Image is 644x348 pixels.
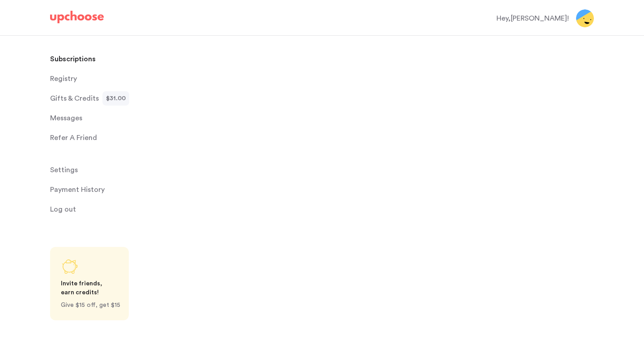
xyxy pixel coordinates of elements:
[50,70,77,88] span: Registry
[50,109,179,127] a: Messages
[50,200,179,218] a: Log out
[50,89,179,107] a: Gifts & Credits$31.00
[496,13,569,24] div: Hey, [PERSON_NAME] !
[50,109,82,127] span: Messages
[50,129,97,147] p: Refer A Friend
[50,129,179,147] a: Refer A Friend
[50,50,96,68] p: Subscriptions
[50,161,78,179] span: Settings
[50,247,129,320] a: Share UpChoose
[50,200,76,218] span: Log out
[50,11,104,23] img: UpChoose
[50,181,105,199] p: Payment History
[50,50,179,68] a: Subscriptions
[50,70,179,88] a: Registry
[50,181,179,199] a: Payment History
[50,161,179,179] a: Settings
[106,91,126,106] span: $31.00
[50,89,99,107] span: Gifts & Credits
[50,11,104,27] a: UpChoose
